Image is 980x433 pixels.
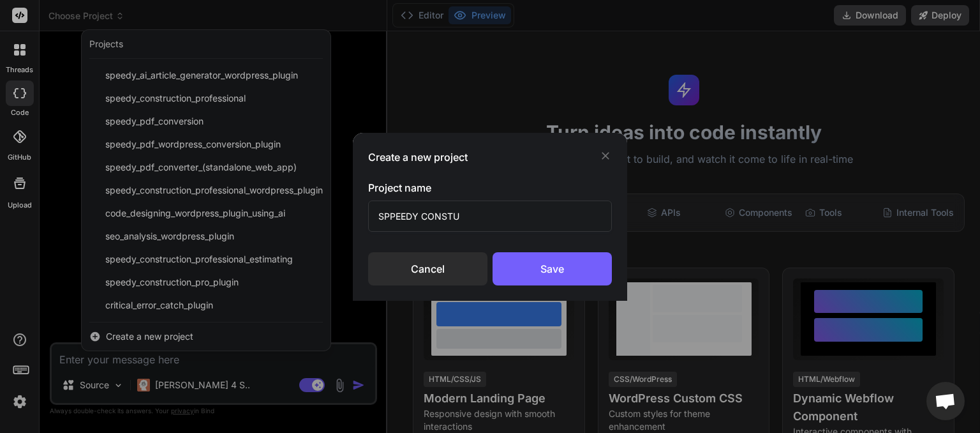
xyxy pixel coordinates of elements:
[368,252,487,285] div: Cancel
[368,149,468,165] h3: Create a new project
[368,180,612,195] h3: Project name
[926,382,965,420] a: Open chat
[368,201,612,232] input: Title
[493,252,612,285] div: Save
